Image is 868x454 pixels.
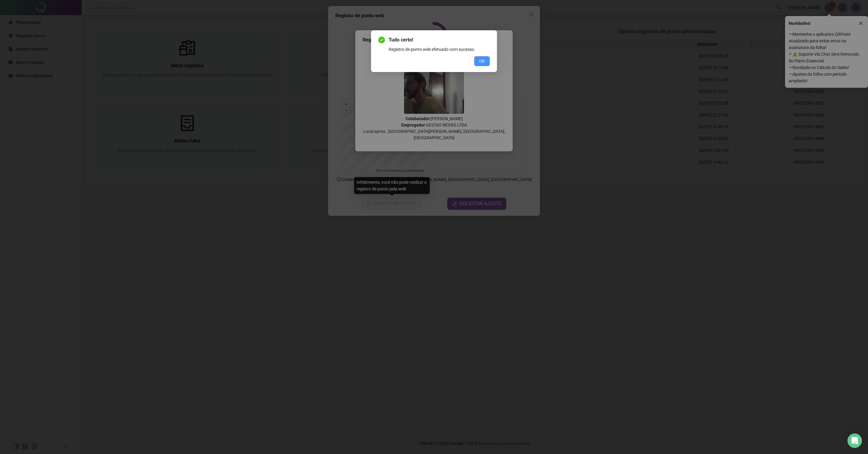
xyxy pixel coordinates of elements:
span: check-circle [378,37,385,43]
div: Registro de ponto web efetuado com sucesso. [389,46,490,53]
button: OK [474,56,490,66]
span: OK [479,58,485,64]
div: Open Intercom Messenger [847,433,862,448]
span: Tudo certo! [389,36,490,44]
